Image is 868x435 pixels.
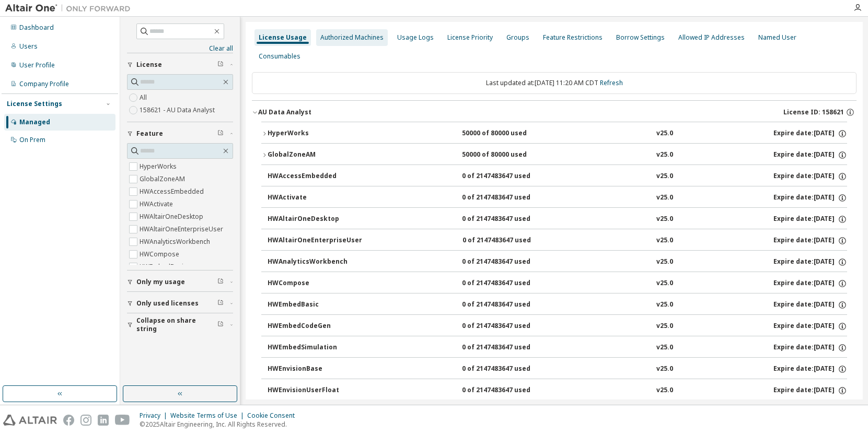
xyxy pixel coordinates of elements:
div: Users [19,42,38,51]
div: Expire date: [DATE] [773,386,847,395]
div: 0 of 2147483647 used [462,215,556,224]
div: HWEnvisionUserFloat [268,386,362,395]
div: Expire date: [DATE] [773,193,847,203]
div: HWAccessEmbedded [268,172,362,181]
div: Expire date: [DATE] [773,343,847,352]
div: Consumables [259,52,300,61]
img: youtube.svg [115,415,130,426]
label: All [140,91,149,104]
div: 0 of 2147483647 used [462,365,556,374]
div: HWEmbedBasic [268,300,362,310]
label: HWEmbedBasic [140,261,189,273]
div: Last updated at: [DATE] 11:20 AM CDT [252,72,857,94]
span: Clear filter [217,61,224,69]
label: HWAltairOneDesktop [140,210,205,223]
div: Feature Restrictions [543,33,603,42]
button: Collapse on share string [127,313,233,336]
label: GlobalZoneAM [140,173,187,185]
button: HWEmbedBasic0 of 2147483647 usedv25.0Expire date:[DATE] [268,293,847,316]
div: v25.0 [656,386,673,395]
div: HWEnvisionBase [268,365,362,374]
span: Collapse on share string [136,316,217,333]
div: Expire date: [DATE] [773,150,847,160]
button: AU Data AnalystLicense ID: 158621 [252,101,857,124]
div: v25.0 [656,279,673,288]
div: 50000 of 80000 used [462,129,556,138]
div: HWEmbedCodeGen [268,322,362,331]
button: Feature [127,122,233,145]
label: HyperWorks [140,160,179,173]
button: Only my usage [127,271,233,293]
button: Only used licenses [127,292,233,315]
div: 0 of 2147483647 used [462,386,556,395]
button: License [127,53,233,76]
label: HWActivate [140,198,175,210]
div: HWAltairOneDesktop [268,215,362,224]
span: Only my usage [136,278,185,286]
img: Altair One [5,3,136,14]
div: v25.0 [656,193,673,203]
div: Expire date: [DATE] [773,257,847,267]
button: HWActivate0 of 2147483647 usedv25.0Expire date:[DATE] [268,186,847,209]
button: HWEnvisionUserFloat0 of 2147483647 usedv25.0Expire date:[DATE] [268,379,847,402]
button: HWEmbedSimulation0 of 2147483647 usedv25.0Expire date:[DATE] [268,336,847,359]
div: Expire date: [DATE] [773,279,847,288]
label: 158621 - AU Data Analyst [140,104,217,116]
div: v25.0 [656,322,673,331]
img: facebook.svg [63,415,74,426]
button: HWAccessEmbedded0 of 2147483647 usedv25.0Expire date:[DATE] [268,165,847,188]
div: Expire date: [DATE] [773,129,847,138]
div: Website Terms of Use [170,412,247,420]
div: Company Profile [19,80,69,88]
div: HWActivate [268,193,362,203]
div: Cookie Consent [247,412,301,420]
div: Authorized Machines [320,33,384,42]
div: Borrow Settings [616,33,665,42]
a: Refresh [600,78,623,87]
div: AU Data Analyst [258,108,311,116]
span: License [136,61,162,69]
div: HWCompose [268,279,362,288]
div: License Usage [259,33,307,42]
div: Expire date: [DATE] [773,300,847,310]
span: Feature [136,130,163,138]
div: v25.0 [656,236,673,245]
img: instagram.svg [80,415,91,426]
button: HWAltairOneDesktop0 of 2147483647 usedv25.0Expire date:[DATE] [268,208,847,231]
div: Expire date: [DATE] [773,172,847,181]
div: License Settings [7,100,62,108]
button: HWEnvisionBase0 of 2147483647 usedv25.0Expire date:[DATE] [268,358,847,381]
div: Usage Logs [397,33,434,42]
button: HWCompose0 of 2147483647 usedv25.0Expire date:[DATE] [268,272,847,295]
button: HWAnalyticsWorkbench0 of 2147483647 usedv25.0Expire date:[DATE] [268,251,847,274]
div: v25.0 [656,172,673,181]
span: Clear filter [217,321,224,329]
div: 0 of 2147483647 used [462,343,556,352]
span: Only used licenses [136,299,199,308]
div: v25.0 [656,150,673,160]
div: Expire date: [DATE] [773,365,847,374]
a: Clear all [127,44,233,53]
div: HWEmbedSimulation [268,343,362,352]
div: Expire date: [DATE] [773,236,847,245]
div: HWAnalyticsWorkbench [268,257,362,267]
div: v25.0 [656,343,673,352]
div: Dashboard [19,23,54,32]
div: 0 of 2147483647 used [462,279,556,288]
div: License Priority [447,33,493,42]
label: HWCompose [140,248,181,261]
div: Expire date: [DATE] [773,215,847,224]
div: Allowed IP Addresses [678,33,745,42]
p: © 2025 Altair Engineering, Inc. All Rights Reserved. [140,420,301,429]
img: linkedin.svg [98,415,109,426]
div: 0 of 2147483647 used [462,236,557,245]
div: 0 of 2147483647 used [462,300,556,310]
div: HWAltairOneEnterpriseUser [268,236,362,245]
label: HWAltairOneEnterpriseUser [140,223,225,236]
div: 0 of 2147483647 used [462,322,556,331]
div: v25.0 [656,300,673,310]
img: altair_logo.svg [3,415,57,426]
div: 50000 of 80000 used [462,150,556,160]
span: Clear filter [217,278,224,286]
button: HyperWorks50000 of 80000 usedv25.0Expire date:[DATE] [261,122,847,145]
